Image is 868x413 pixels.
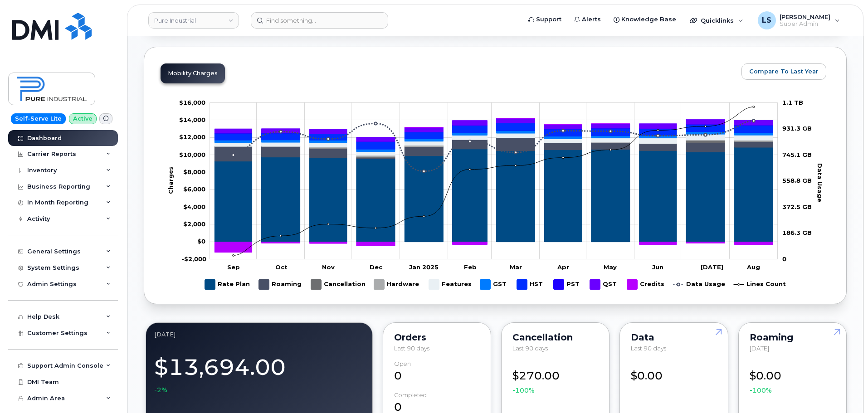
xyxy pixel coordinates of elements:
[154,331,364,338] div: August 2025
[179,116,205,123] g: $0
[197,238,205,245] tspan: $0
[179,99,205,106] g: $0
[464,263,477,271] tspan: Feb
[701,17,734,24] span: Quicklinks
[568,10,607,29] a: Alerts
[816,163,824,202] tspan: Data Usage
[782,203,812,210] tspan: 372.5 GB
[750,360,835,395] div: $0.00
[590,276,618,293] g: QST
[631,345,666,352] span: Last 90 days
[183,203,205,210] g: $0
[183,220,205,228] tspan: $2,000
[394,334,480,341] div: Orders
[751,11,846,29] div: Luke Shomaker
[536,15,561,24] span: Support
[215,138,773,161] g: Roaming
[259,276,302,293] g: Roaming
[183,220,205,228] g: $0
[179,99,205,106] tspan: $16,000
[215,147,773,242] g: Rate Plan
[215,118,773,141] g: QST
[148,12,239,29] a: Pure Industrial
[374,276,420,293] g: Hardware
[370,263,383,271] tspan: Dec
[394,345,429,352] span: Last 90 days
[322,263,335,271] tspan: Nov
[782,99,803,106] tspan: 1.1 TB
[627,276,664,293] g: Credits
[762,15,771,26] span: LS
[673,276,725,293] g: Data Usage
[582,15,601,24] span: Alerts
[215,133,773,155] g: Features
[167,166,174,194] tspan: Charges
[179,133,205,141] g: $0
[510,263,522,271] tspan: Mar
[734,276,786,293] g: Lines Count
[429,276,472,293] g: Features
[275,263,288,271] tspan: Oct
[741,63,826,80] button: Compare To Last Year
[181,255,206,262] g: $0
[311,276,366,293] g: Cancellation
[750,334,835,341] div: Roaming
[604,263,617,271] tspan: May
[179,151,205,158] tspan: $10,000
[607,10,683,29] a: Knowledge Base
[181,255,206,262] tspan: -$2,000
[557,263,569,271] tspan: Apr
[512,334,598,341] div: Cancellation
[517,276,545,293] g: HST
[183,203,205,210] tspan: $4,000
[251,12,388,29] input: Find something...
[394,392,427,398] div: completed
[215,131,773,152] g: GST
[227,263,240,271] tspan: Sep
[394,360,480,384] div: 0
[749,67,819,76] span: Compare To Last Year
[183,185,205,193] g: $0
[631,360,717,384] div: $0.00
[746,263,760,271] tspan: Aug
[205,276,250,293] g: Rate Plan
[183,168,205,175] tspan: $8,000
[480,276,508,293] g: GST
[183,168,205,175] g: $0
[631,334,717,341] div: Data
[782,151,812,158] tspan: 745.1 GB
[780,20,830,28] span: Super Admin
[215,123,773,149] g: HST
[512,386,535,395] span: -100%
[782,125,812,132] tspan: 931.3 GB
[652,263,663,271] tspan: Jun
[750,345,769,352] span: [DATE]
[522,10,568,29] a: Support
[394,360,411,367] div: Open
[621,15,676,24] span: Knowledge Base
[512,360,598,395] div: $270.00
[409,263,439,271] tspan: Jan 2025
[183,185,205,193] tspan: $6,000
[683,11,750,29] div: Quicklinks
[782,229,812,236] tspan: 186.3 GB
[780,13,830,20] span: [PERSON_NAME]
[205,276,786,293] g: Legend
[701,263,723,271] tspan: [DATE]
[782,177,812,184] tspan: 558.8 GB
[154,385,167,394] span: -2%
[154,349,364,394] div: $13,694.00
[782,255,786,262] tspan: 0
[179,133,205,141] tspan: $12,000
[215,118,773,253] g: Credits
[179,116,205,123] tspan: $14,000
[179,151,205,158] g: $0
[512,345,548,352] span: Last 90 days
[554,276,581,293] g: PST
[750,386,772,395] span: -100%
